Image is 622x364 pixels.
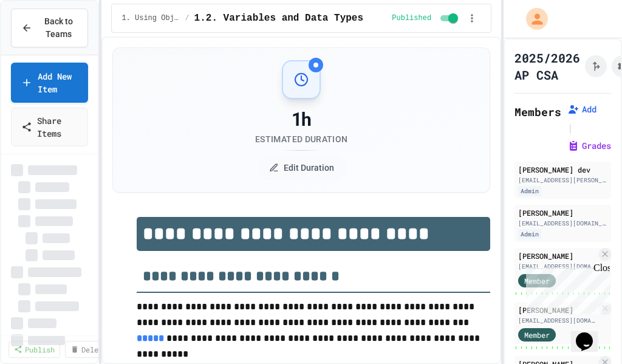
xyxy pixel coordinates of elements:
div: [PERSON_NAME] [518,304,596,315]
h2: Members [514,103,561,120]
div: My Account [513,5,551,33]
span: / [185,13,189,23]
h1: 2025/2026 AP CSA [514,49,580,83]
span: Member [524,329,550,340]
span: Back to Teams [39,15,78,41]
a: Add New Item [11,63,88,103]
span: 1. Using Objects and Methods [121,13,180,23]
div: Admin [518,186,541,196]
button: Edit Duration [257,156,346,180]
iframe: chat widget [571,315,610,352]
div: Chat with us now!Close [5,5,84,77]
div: [EMAIL_ADDRESS][DOMAIN_NAME] [518,219,607,228]
div: [PERSON_NAME] dev [518,164,607,175]
button: Back to Teams [11,9,88,47]
div: [EMAIL_ADDRESS][PERSON_NAME][DOMAIN_NAME] [518,176,607,185]
span: | [567,120,573,135]
button: Grades [567,140,611,152]
div: [EMAIL_ADDRESS][DOMAIN_NAME] [518,316,596,325]
div: [EMAIL_ADDRESS][DOMAIN_NAME] [518,262,596,271]
div: [PERSON_NAME] [518,250,596,261]
div: 1h [255,109,347,131]
div: Admin [518,229,541,239]
button: Add [567,103,596,115]
a: Delete [65,341,112,358]
div: Content is published and visible to students [392,11,460,26]
div: [PERSON_NAME] [518,207,607,218]
a: Share Items [11,108,88,146]
button: Click to see fork details [585,55,607,77]
span: 1.2. Variables and Data Types [194,11,363,26]
a: Publish [9,341,60,358]
div: Estimated Duration [255,133,347,145]
iframe: chat widget [521,263,610,314]
span: Published [392,13,431,23]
